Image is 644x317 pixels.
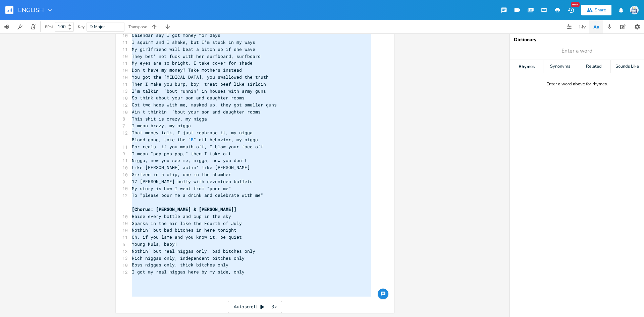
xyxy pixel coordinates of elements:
[132,262,228,268] span: Boss niggas only, thick bitches only
[543,60,577,73] div: Synonyms
[132,192,263,198] span: To "please pour me a drink and celebrate with me"
[132,234,242,240] span: Oh, if you lame and you know it, be quiet
[132,81,266,87] span: Then I make you burp, boy, treat beef like sirloin
[268,301,280,313] div: 3x
[90,24,105,30] span: D Major
[132,53,261,59] span: They bet' not fuck with her surfboard, surfboard
[45,25,53,29] div: BPM
[132,241,177,247] span: Young Mula, baby!
[630,6,639,14] img: Sign In
[561,47,592,55] span: Enter a word
[132,248,255,254] span: Nothin' but real niggas only, bad bitches only
[564,4,578,16] button: New
[132,32,220,38] span: Calendar say I got money for days
[132,130,253,136] span: That money talk, I just rephrase it, my nigga
[514,37,640,42] div: Dictionary
[132,60,253,66] span: My eyes are so bright, I take cover for shade
[577,60,610,73] div: Related
[132,178,253,184] span: 17 [PERSON_NAME] bully with seventeen bullets
[132,123,191,129] span: I mean brazy, my nigga
[132,255,245,261] span: Rich niggas only, independent bitches only
[546,81,608,87] div: Enter a word above for rhymes.
[132,95,245,101] span: So think about your son and daughter rooms
[18,7,44,13] span: ENGLISH
[132,213,231,219] span: Raise every bottle and cup in the sky
[132,206,236,212] span: [Chorus: [PERSON_NAME] & [PERSON_NAME]]
[132,164,250,170] span: Like [PERSON_NAME] actin' like [PERSON_NAME]
[132,46,255,52] span: My girlfriend will beat a bitch up if she wave
[611,60,644,73] div: Sounds Like
[132,269,245,275] span: I got my real niggas here by my side, only
[132,67,242,73] span: Don't have my money? Take mothers instead
[191,137,194,143] span: B
[132,185,231,191] span: My story is how I went from "poor me"
[128,25,147,29] div: Transpose
[581,5,611,15] button: Share
[132,116,207,122] span: This shit is crazy, my nigga
[510,60,543,73] div: Rhymes
[132,220,242,226] span: Sparks in the air like the Fourth of July
[132,171,231,177] span: Sixteen in a clip, one in the chamber
[132,227,236,233] span: Nothin' but bad bitches in here tonight
[132,39,255,45] span: I squirm and I shake, but I'm stuck in my ways
[571,2,580,7] div: New
[132,109,261,115] span: Ain't thinkin' 'bout your son and daughter rooms
[595,7,606,13] div: Share
[132,137,258,143] span: Blood gang, take the " " off behavior, my nigga
[132,102,277,108] span: Got two hoes with me, masked up, they got smaller guns
[132,88,266,94] span: I'm talkin' 'bout runnin' in houses with army guns
[78,25,85,29] div: Key
[132,157,247,163] span: Nigga, now you see me, nigga, now you don't
[132,151,231,157] span: I mean "pop-pop-pop," then I take off
[132,144,263,150] span: For reals, if you mouth off, I blow your face off
[132,74,269,80] span: You got the [MEDICAL_DATA], you swallowed the truth
[228,301,282,313] div: Autoscroll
